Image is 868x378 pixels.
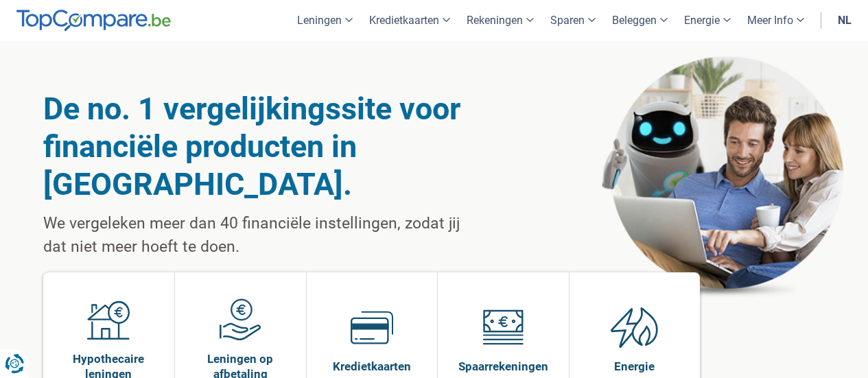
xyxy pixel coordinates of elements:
[351,306,393,349] img: Kredietkaarten
[16,10,171,32] img: TopCompare
[219,298,261,341] img: Leningen op afbetaling
[43,90,473,203] h1: De no. 1 vergelijkingssite voor financiële producten in [GEOGRAPHIC_DATA].
[458,359,548,374] span: Spaarrekeningen
[87,298,130,341] img: Hypothecaire leningen
[611,306,659,349] img: Energie
[614,359,655,374] span: Energie
[333,359,411,374] span: Kredietkaarten
[43,212,473,259] p: We vergeleken meer dan 40 financiële instellingen, zodat jij dat niet meer hoeft te doen.
[482,306,524,349] img: Spaarrekeningen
